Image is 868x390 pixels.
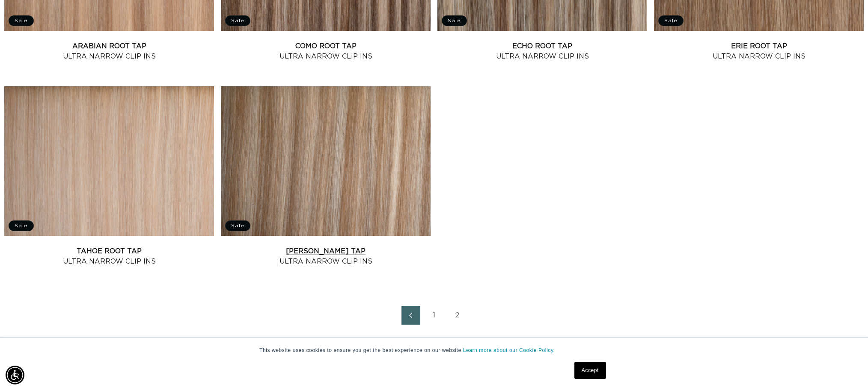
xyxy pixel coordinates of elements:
a: Page 2 [448,306,467,325]
nav: Pagination [4,306,864,325]
a: Echo Root Tap Ultra Narrow Clip Ins [437,41,647,62]
p: This website uses cookies to ensure you get the best experience on our website. [259,346,609,354]
a: Erie Root Tap Ultra Narrow Clip Ins [654,41,864,62]
a: Learn more about our Cookie Policy. [463,347,555,353]
a: Tahoe Root Tap Ultra Narrow Clip Ins [4,246,214,267]
a: Como Root Tap Ultra Narrow Clip Ins [221,41,431,62]
div: Accessibility Menu [6,366,24,384]
a: Arabian Root Tap Ultra Narrow Clip Ins [4,41,214,62]
iframe: Chat Widget [825,349,868,390]
a: Accept [574,362,606,379]
a: Page 1 [425,306,443,325]
a: Previous page [401,306,420,325]
a: [PERSON_NAME] Tap Ultra Narrow Clip Ins [221,246,431,267]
